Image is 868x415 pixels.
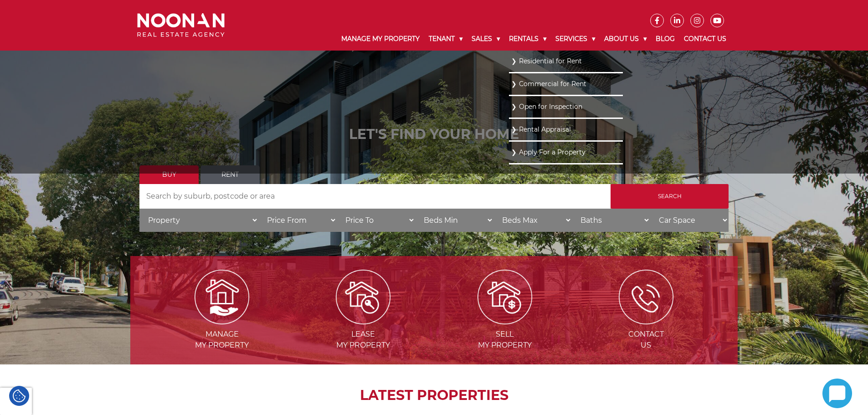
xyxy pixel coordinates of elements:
img: Lease my property [336,270,390,324]
span: Sell my Property [435,329,575,351]
a: Sales [467,27,504,51]
a: ICONS ContactUs [576,292,716,349]
a: Rentals [504,27,551,51]
img: ICONS [619,270,673,324]
img: Noonan Real Estate Agency [137,13,225,37]
img: Sell my property [478,270,532,324]
span: Lease my Property [293,329,433,351]
div: Cookie Settings [9,386,29,406]
a: Blog [651,27,679,51]
a: Buy [139,165,199,184]
a: Open for Inspection [511,101,621,113]
a: Commercial for Rent [511,78,621,90]
a: Rent [200,165,260,184]
a: Sell my property Sellmy Property [435,292,575,349]
input: Search by suburb, postcode or area [139,184,611,209]
a: Tenant [424,27,467,51]
input: Search [611,184,729,209]
a: Contact Us [679,27,731,51]
span: Manage my Property [152,329,292,351]
a: Rental Appraisal [511,123,621,136]
a: About Us [600,27,651,51]
a: Lease my property Leasemy Property [293,292,433,349]
a: Manage My Property [337,27,424,51]
span: Contact Us [576,329,716,351]
a: Apply For a Property [511,146,621,159]
a: Services [551,27,600,51]
a: Residential for Rent [511,55,621,67]
a: Manage my Property Managemy Property [152,292,292,349]
h2: LATEST PROPERTIES [153,387,715,404]
img: Manage my Property [195,270,249,324]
